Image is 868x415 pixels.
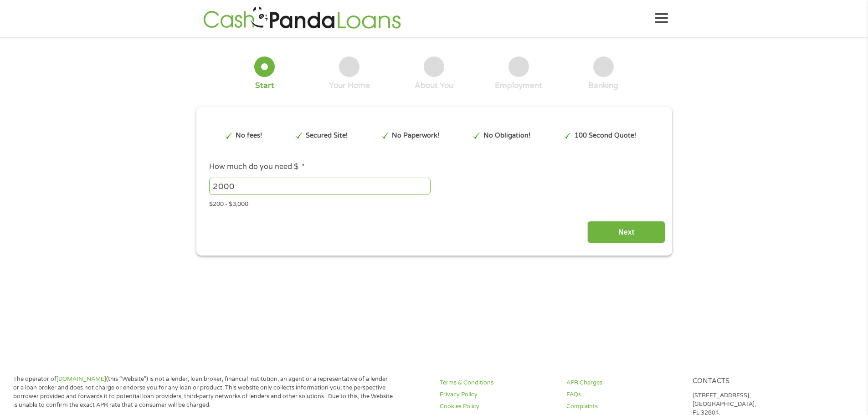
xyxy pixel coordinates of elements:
[440,402,555,411] a: Cookies Policy
[13,375,393,410] p: The operator of (this “Website”) is not a lender, loan broker, financial institution, an agent or...
[566,402,682,411] a: Complaints
[588,81,618,91] div: Banking
[415,81,453,91] div: About You
[440,379,555,387] a: Terms & Conditions
[693,377,808,386] h4: Contacts
[440,390,555,399] a: Privacy Policy
[56,375,106,383] a: [DOMAIN_NAME]
[236,131,262,141] p: No fees!
[495,81,542,91] div: Employment
[566,379,682,387] a: APR Charges
[209,162,305,172] label: How much do you need $
[200,5,404,31] img: GetLoanNow Logo
[483,131,530,141] p: No Obligation!
[392,131,439,141] p: No Paperwork!
[306,131,348,141] p: Secured Site!
[209,197,658,209] div: $200 - $3,000
[575,131,636,141] p: 100 Second Quote!
[329,81,370,91] div: Your Home
[255,81,274,91] div: Start
[566,390,682,399] a: FAQs
[587,221,665,243] input: Next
